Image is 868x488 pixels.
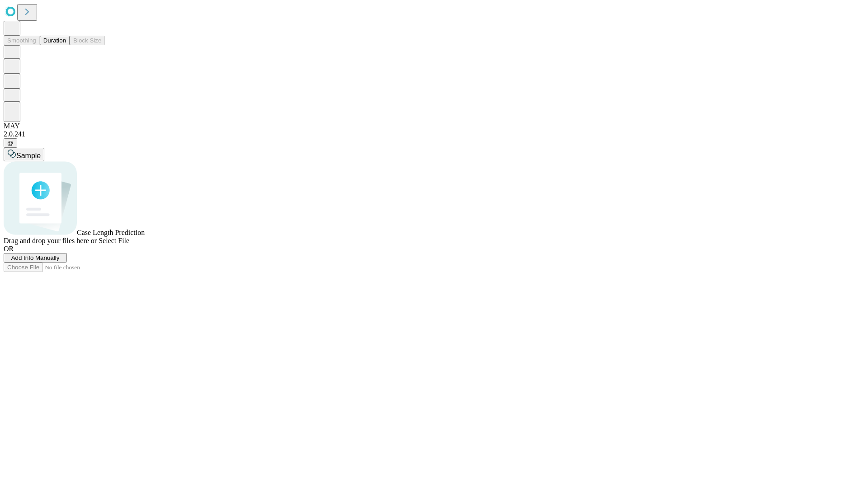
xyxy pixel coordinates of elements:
[4,138,17,148] button: @
[99,237,129,244] span: Select File
[4,237,97,244] span: Drag and drop your files here or
[16,152,41,160] span: Sample
[7,140,14,146] span: @
[70,36,105,45] button: Block Size
[4,36,40,45] button: Smoothing
[11,254,60,261] span: Add Info Manually
[40,36,70,45] button: Duration
[4,245,14,253] span: OR
[77,229,145,236] span: Case Length Prediction
[4,148,44,161] button: Sample
[4,122,864,130] div: MAY
[4,253,67,263] button: Add Info Manually
[4,130,864,138] div: 2.0.241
